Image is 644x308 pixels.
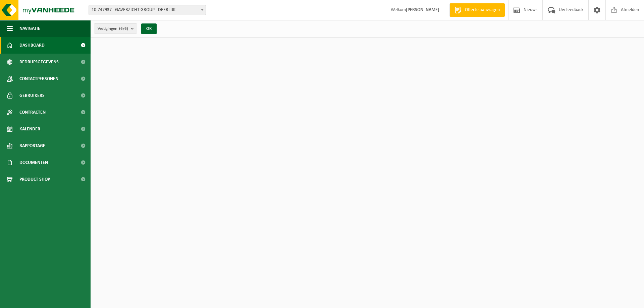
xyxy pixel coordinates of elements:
span: Documenten [19,154,48,171]
span: 10-747937 - GAVERZICHT GROUP - DEERLIJK [89,5,206,15]
button: Vestigingen(6/6) [94,23,137,34]
span: Dashboard [19,37,45,54]
span: 10-747937 - GAVERZICHT GROUP - DEERLIJK [89,5,206,15]
a: Offerte aanvragen [449,3,505,17]
span: Navigatie [19,20,40,37]
span: Contactpersonen [19,70,58,87]
span: Rapportage [19,137,45,154]
strong: [PERSON_NAME] [406,7,439,12]
span: Offerte aanvragen [463,7,501,13]
span: Vestigingen [98,24,128,34]
button: OK [141,23,157,34]
span: Kalender [19,121,40,137]
span: Bedrijfsgegevens [19,54,59,70]
count: (6/6) [119,26,128,31]
span: Gebruikers [19,87,45,104]
span: Contracten [19,104,46,121]
span: Product Shop [19,171,50,188]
